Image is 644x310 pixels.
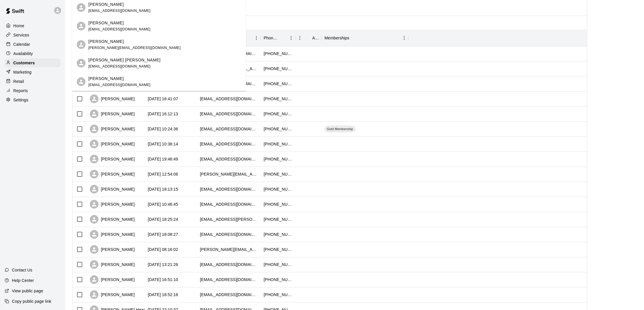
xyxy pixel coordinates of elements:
[252,34,261,42] button: Menu
[5,31,61,39] a: Services
[264,51,293,56] div: +18169856738
[77,3,85,12] div: Grant Bunton
[200,111,258,117] div: juantorres22@msn.com
[90,245,135,254] div: [PERSON_NAME]
[324,30,349,46] div: Memberships
[12,288,43,294] p: View public page
[148,247,178,252] div: 2025-09-28 08:16:02
[5,21,61,30] a: Home
[200,126,258,132] div: jmikewaters@yahoo.com
[88,46,180,50] span: [PERSON_NAME][EMAIL_ADDRESS][DOMAIN_NAME]
[264,171,293,177] div: +18166796212
[264,231,293,237] div: +12483619684
[264,262,293,267] div: +19175758427
[279,34,287,42] button: Sort
[148,141,178,147] div: 2025-10-06 10:36:14
[90,140,135,148] div: [PERSON_NAME]
[90,230,135,239] div: [PERSON_NAME]
[5,96,61,104] div: Settings
[77,59,85,68] div: Beck Bunton
[88,20,124,26] p: [PERSON_NAME]
[324,127,355,131] span: Gold Membership
[261,30,295,46] div: Phone Number
[264,292,293,298] div: +19136364106
[13,41,30,47] p: Calendar
[88,76,124,82] p: [PERSON_NAME]
[287,34,295,42] button: Menu
[148,277,178,282] div: 2025-09-24 16:51:10
[148,201,178,207] div: 2025-10-01 10:46:45
[400,34,408,42] button: Menu
[13,23,24,29] p: Home
[312,30,319,46] div: Age
[13,79,24,84] p: Retail
[264,30,279,46] div: Phone Number
[349,34,357,42] button: Sort
[90,215,135,224] div: [PERSON_NAME]
[90,185,135,194] div: [PERSON_NAME]
[88,83,151,87] span: [EMAIL_ADDRESS][DOMAIN_NAME]
[148,156,178,162] div: 2025-10-05 19:46:49
[200,247,258,252] div: jim.blachowicz@gmail.com
[264,66,293,72] div: +19132671484
[324,125,355,132] div: Gold Membership
[5,86,61,95] a: Reports
[90,110,135,118] div: [PERSON_NAME]
[264,81,293,87] div: +19139480439
[90,290,135,299] div: [PERSON_NAME]
[264,111,293,117] div: +14084999806
[148,111,178,117] div: 2025-10-09 16:12:13
[197,30,261,46] div: Email
[5,77,61,86] a: Retail
[5,68,61,76] a: Marketing
[264,216,293,222] div: +18165183167
[88,57,160,63] p: [PERSON_NAME] [PERSON_NAME]
[295,34,304,42] button: Menu
[90,155,135,163] div: [PERSON_NAME]
[200,186,258,192] div: dangrover15@yahoo.com
[200,277,258,282] div: mattrusten@yahoo.com
[13,60,35,66] p: Customers
[12,298,51,304] p: Copy public page link
[264,96,293,102] div: +18168961404
[264,277,293,282] div: +16083957446
[148,216,178,222] div: 2025-09-29 18:25:24
[88,39,124,45] p: [PERSON_NAME]
[148,126,178,132] div: 2025-10-08 10:24:36
[5,59,61,67] a: Customers
[148,292,178,298] div: 2025-09-23 18:52:18
[200,216,258,222] div: ben.w.schraeder@gmail.com
[295,30,322,46] div: Age
[77,22,85,30] div: Rachel Granatino
[90,170,135,178] div: [PERSON_NAME]
[264,186,293,192] div: +19133880388
[148,186,178,192] div: 2025-10-01 18:13:15
[5,49,61,58] a: Availability
[264,126,293,132] div: +19139089331
[264,201,293,207] div: +19134841531
[200,141,258,147] div: phil21b@hotmail.com
[90,125,135,133] div: [PERSON_NAME]
[88,64,151,68] span: [EMAIL_ADDRESS][DOMAIN_NAME]
[88,27,151,31] span: [EMAIL_ADDRESS][DOMAIN_NAME]
[13,32,29,38] p: Services
[322,30,408,46] div: Memberships
[77,40,85,49] div: Grant Hutchison
[13,69,32,75] p: Marketing
[90,200,135,209] div: [PERSON_NAME]
[200,201,258,207] div: andersoncarly10@gmail.com
[90,94,135,103] div: [PERSON_NAME]
[200,96,258,102] div: matt.z@indoff.com
[200,156,258,162] div: maxpecina@gmail.com
[200,231,258,237] div: mario.hannawa@gmail.com
[5,40,61,49] a: Calendar
[88,9,151,13] span: [EMAIL_ADDRESS][DOMAIN_NAME]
